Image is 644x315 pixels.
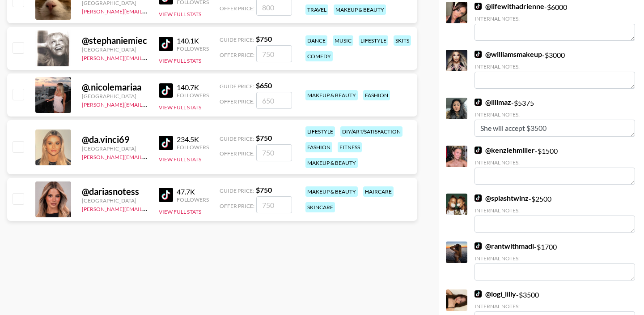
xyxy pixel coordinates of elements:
span: Guide Price: [220,187,254,194]
div: travel [305,4,328,15]
div: skincare [305,202,335,212]
div: Followers [177,144,209,151]
div: Internal Notes: [475,111,635,118]
button: View Full Stats [159,156,201,163]
a: [PERSON_NAME][EMAIL_ADDRESS][PERSON_NAME][DOMAIN_NAME] [82,204,257,212]
button: View Full Stats [159,208,201,215]
span: Offer Price: [220,52,254,58]
div: [GEOGRAPHIC_DATA] [82,145,148,152]
span: Guide Price: [220,83,254,90]
img: TikTok [159,136,173,150]
span: Guide Price: [220,135,254,142]
div: fitness [338,142,362,152]
img: TikTok [159,188,173,202]
div: 140.1K [177,36,209,45]
div: haircare [363,186,394,197]
strong: $ 650 [256,81,272,90]
div: skits [394,35,411,46]
input: 750 [256,144,292,161]
img: TikTok [475,51,482,58]
button: View Full Stats [159,11,201,17]
div: makeup & beauty [305,158,358,168]
div: @ .nicolemariaa [82,82,148,93]
strong: $ 750 [256,134,272,142]
div: makeup & beauty [305,186,358,197]
input: 650 [256,92,292,109]
div: fashion [363,90,390,100]
strong: $ 750 [256,35,272,43]
div: [GEOGRAPHIC_DATA] [82,197,148,204]
img: TikTok [159,83,173,98]
div: 140.7K [177,83,209,92]
a: [PERSON_NAME][EMAIL_ADDRESS][PERSON_NAME][DOMAIN_NAME] [82,99,257,108]
div: fashion [305,142,332,152]
div: Followers [177,45,209,52]
div: @ dariasnotess [82,186,148,197]
div: makeup & beauty [334,4,386,15]
input: 750 [256,196,292,213]
a: @logi_lilly [475,289,516,298]
div: Internal Notes: [475,159,635,166]
a: @lifewithadrienne [475,2,544,11]
div: lifestyle [305,126,335,137]
a: @williamsmakeup [475,50,542,59]
div: @ stephaniemiec [82,35,148,46]
div: makeup & beauty [305,90,358,100]
a: @kenziehmiller [475,146,535,155]
a: @rantwithmadi [475,242,534,250]
div: - $ 3000 [475,50,635,89]
strong: $ 750 [256,186,272,194]
span: Offer Price: [220,203,254,209]
div: 47.7K [177,187,209,196]
img: TikTok [475,3,482,10]
div: Internal Notes: [475,63,635,70]
a: @splashtwinz [475,194,529,203]
img: TikTok [475,99,482,106]
img: TikTok [159,37,173,51]
button: View Full Stats [159,57,201,64]
div: - $ 2500 [475,194,635,233]
div: - $ 6000 [475,2,635,41]
div: diy/art/satisfaction [340,126,402,137]
div: comedy [305,51,333,61]
div: Internal Notes: [475,303,635,310]
div: Internal Notes: [475,255,635,262]
textarea: She will accept $3500 [475,120,635,137]
button: View Full Stats [159,104,201,111]
div: Followers [177,196,209,203]
a: [PERSON_NAME][EMAIL_ADDRESS][PERSON_NAME][DOMAIN_NAME] [82,53,257,61]
div: - $ 5375 [475,98,635,137]
div: Internal Notes: [475,15,635,22]
div: - $ 1500 [475,146,635,185]
img: TikTok [475,194,482,202]
div: - $ 1700 [475,242,635,280]
img: TikTok [475,147,482,154]
div: Followers [177,92,209,99]
img: TikTok [475,242,482,250]
a: @llilmaz [475,98,511,107]
img: TikTok [475,290,482,298]
div: lifestyle [359,35,388,46]
a: [PERSON_NAME][EMAIL_ADDRESS][PERSON_NAME][DOMAIN_NAME] [82,6,257,15]
div: @ da.vinci69 [82,134,148,145]
input: 750 [256,45,292,62]
a: [PERSON_NAME][EMAIL_ADDRESS][PERSON_NAME][DOMAIN_NAME] [82,152,257,160]
div: 234.5K [177,135,209,144]
span: Offer Price: [220,150,254,157]
span: Offer Price: [220,98,254,105]
div: Internal Notes: [475,207,635,214]
div: [GEOGRAPHIC_DATA] [82,46,148,53]
div: music [333,35,353,46]
span: Offer Price: [220,5,254,12]
div: [GEOGRAPHIC_DATA] [82,93,148,99]
div: dance [305,35,327,46]
span: Guide Price: [220,36,254,43]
